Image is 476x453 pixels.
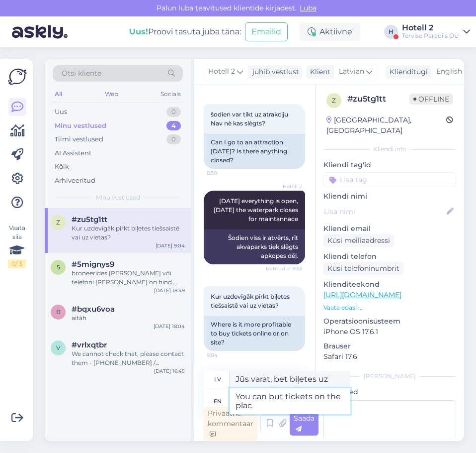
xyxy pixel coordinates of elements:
[323,251,456,262] p: Kliendi telefon
[297,3,319,12] span: Luba
[204,229,305,264] div: Šodien viss ir atvērts, rīt akvaparks tiek slēgts apkopes dēļ.
[56,219,60,226] span: z
[323,279,456,290] p: Klienditeekond
[323,191,456,202] p: Kliendi nimi
[154,323,185,330] div: [DATE] 18:04
[204,407,257,441] div: Privaatne kommentaar
[62,68,101,79] span: Otsi kliente
[55,162,69,172] div: Kõik
[323,160,456,170] p: Kliendi tag'id
[72,314,185,323] div: aitäh
[323,234,394,247] div: Küsi meiliaadressi
[323,341,456,351] p: Brauser
[95,193,140,202] span: Minu vestlused
[265,265,302,272] span: Nähtud ✓ 8:33
[72,269,185,287] div: broneerides [PERSON_NAME] või telefoni [PERSON_NAME] on hind 174€
[156,242,185,249] div: [DATE] 9:04
[402,32,459,40] div: Tervise Paradiis OÜ
[166,107,181,117] div: 0
[339,66,364,77] span: Latvian
[214,197,300,223] span: [DATE] everything is open, [DATE] the waterpark closes for maintannace
[323,145,456,154] div: Kliendi info
[211,111,290,127] span: šodien var tikt uz atrakciju Nav nè kas slègts?
[214,393,222,410] div: en
[386,67,428,77] div: Klienditugi
[214,371,221,388] div: lv
[55,176,95,186] div: Arhiveeritud
[55,107,67,117] div: Uus
[347,93,409,105] div: # zu5tg1tt
[306,67,330,77] div: Klient
[72,349,185,367] div: We cannot check that, please contact them - [PHONE_NUMBER] / [EMAIL_ADDRESS][DOMAIN_NAME]
[207,169,244,177] span: 8:30
[326,115,446,136] div: [GEOGRAPHIC_DATA], [GEOGRAPHIC_DATA]
[323,387,456,397] p: Märkmed
[402,24,470,40] a: Hotell 2Tervise Paradiis OÜ
[72,215,107,224] span: #zu5tg1tt
[384,25,398,39] div: H
[211,293,291,309] span: Kur uzdevīgāk pirkt biļetes tiešsaistē vai uz vietas?
[154,367,185,375] div: [DATE] 16:45
[129,27,148,36] b: Uus!
[409,94,453,105] span: Offline
[204,316,305,351] div: Where is it more profitable to buy tickets online or on site?
[323,172,456,187] input: Lisa tag
[332,97,336,104] span: z
[56,308,61,316] span: b
[248,67,299,77] div: juhib vestlust
[323,262,403,275] div: Küsi telefoninumbrit
[8,67,27,86] img: Askly Logo
[245,22,288,41] button: Emailid
[55,148,91,158] div: AI Assistent
[323,351,456,362] p: Safari 17.6
[72,224,185,242] div: Kur uzdevīgāk pirkt biļetes tiešsaistē vai uz vietas?
[323,316,456,327] p: Operatsioonisüsteem
[57,263,60,271] span: 5
[103,88,120,101] div: Web
[72,340,107,349] span: #vrlxqtbr
[8,259,26,268] div: 0 / 3
[154,287,185,294] div: [DATE] 18:49
[323,224,456,234] p: Kliendi email
[265,183,302,190] span: Hotell 2
[436,66,462,77] span: English
[402,24,459,32] div: Hotell 2
[53,88,64,101] div: All
[55,134,103,144] div: Tiimi vestlused
[207,351,244,359] span: 9:04
[166,121,181,131] div: 4
[72,305,115,314] span: #bqxu6voa
[159,88,183,101] div: Socials
[323,303,456,312] p: Vaata edasi ...
[8,224,26,268] div: Vaata siia
[230,388,350,414] textarea: You can but tickets on the place
[208,66,235,77] span: Hotell 2
[129,26,241,38] div: Proovi tasuta juba täna:
[55,121,106,131] div: Minu vestlused
[204,134,305,169] div: Can I go to an attraction [DATE]? Is there anything closed?
[230,371,350,388] textarea: Jūs varat, bet biļetes uz
[72,260,114,269] span: #5mignys9
[324,206,445,217] input: Lisa nimi
[300,23,360,41] div: Aktiivne
[323,372,456,381] div: [PERSON_NAME]
[323,327,456,337] p: iPhone OS 17.6.1
[56,344,60,351] span: v
[323,290,401,299] a: [URL][DOMAIN_NAME]
[166,134,181,144] div: 0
